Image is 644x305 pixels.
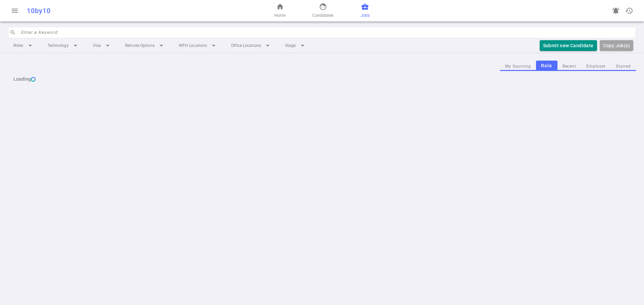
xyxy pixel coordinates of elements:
span: Candidates [312,12,333,19]
li: Technology [42,40,85,52]
a: Candidates [312,3,333,19]
span: face [319,3,327,11]
span: menu [11,7,19,15]
span: Home [274,12,285,19]
li: Roles [8,40,40,52]
span: history [625,7,633,15]
div: Loading [8,71,636,87]
li: Stage [280,40,312,52]
button: Role [536,61,557,71]
span: business_center [361,3,369,11]
a: Home [274,3,285,19]
li: Remote Options [120,40,171,52]
button: Recent [557,62,581,71]
span: Jobs [361,12,370,19]
li: WFH Locations [173,40,223,52]
a: Go to see announcements [609,4,623,17]
li: Visa [88,40,117,52]
button: Submit new Candidate [540,40,597,51]
span: home [276,3,284,11]
button: Open history [623,4,636,17]
span: search [10,29,16,35]
button: My Sourcing [500,62,536,71]
button: Employer [581,62,611,71]
a: Jobs [361,3,370,19]
img: loading... [31,77,36,82]
div: 10by10 [27,7,212,15]
button: Starred [611,62,636,71]
li: Office Locations [226,40,277,52]
button: Open menu [8,4,21,17]
span: notifications_active [612,7,620,15]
